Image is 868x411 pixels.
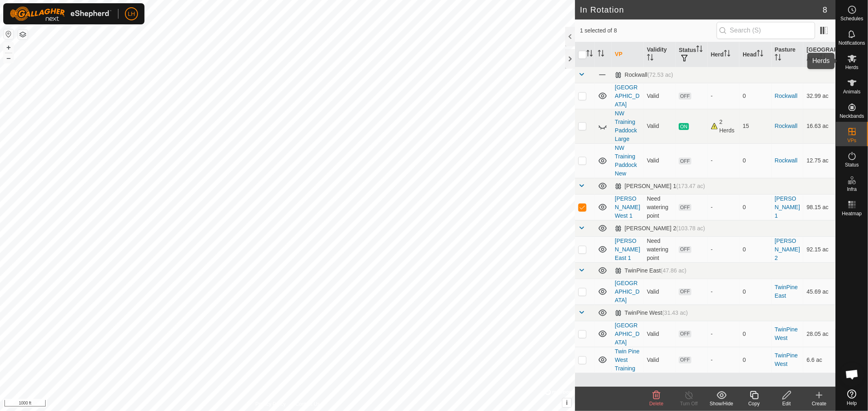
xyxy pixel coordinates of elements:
[775,123,798,129] a: Rockwall
[615,84,640,108] a: [GEOGRAPHIC_DATA]
[775,284,798,299] a: TwinPine East
[615,145,637,177] a: NW Training Paddock New
[696,47,703,53] p-sorticon: Activate to sort
[644,347,676,373] td: Valid
[679,204,691,211] span: OFF
[739,83,772,109] td: 0
[739,109,772,143] td: 15
[847,187,857,192] span: Infra
[803,279,835,305] td: 45.69 ac
[679,331,691,337] span: OFF
[757,51,763,58] p-sorticon: Activate to sort
[739,321,772,347] td: 0
[580,26,717,35] span: 1 selected of 8
[586,51,593,58] p-sorticon: Activate to sort
[803,321,835,347] td: 28.05 ac
[775,157,798,164] a: Rockwall
[644,321,676,347] td: Valid
[4,53,13,63] button: –
[644,143,676,178] td: Valid
[823,4,827,16] span: 8
[770,400,803,407] div: Edit
[775,352,798,367] a: TwinPine West
[10,6,112,21] img: Gallagher Logo
[644,109,676,143] td: Valid
[711,118,737,135] div: 2 Herds
[615,183,705,190] div: [PERSON_NAME] 1
[739,194,772,220] td: 0
[18,30,28,39] button: Map Layers
[803,194,835,220] td: 98.15 ac
[598,51,604,58] p-sorticon: Activate to sort
[717,22,815,39] input: Search (S)
[4,43,13,52] button: +
[580,5,823,15] h2: In Rotation
[738,400,770,407] div: Copy
[842,211,862,216] span: Heatmap
[739,236,772,262] td: 0
[705,400,738,407] div: Show/Hide
[673,400,705,407] div: Turn Off
[775,195,800,219] a: [PERSON_NAME] 1
[644,279,676,305] td: Valid
[615,348,640,372] a: Twin Pine West Training
[644,236,676,262] td: Need watering point
[739,143,772,178] td: 0
[772,42,804,67] th: Pasture
[711,156,737,165] div: -
[644,42,676,67] th: Validity
[847,401,857,406] span: Help
[840,362,864,387] div: Open chat
[676,42,708,67] th: Status
[843,89,861,94] span: Animals
[644,194,676,220] td: Need watering point
[612,42,644,67] th: VP
[724,51,730,58] p-sorticon: Activate to sort
[711,356,737,364] div: -
[820,55,826,62] p-sorticon: Activate to sort
[836,386,868,409] a: Help
[4,29,13,39] button: Reset Map
[615,195,640,219] a: [PERSON_NAME] West 1
[615,110,637,142] a: NW Training Paddock Large
[803,83,835,109] td: 32.99 ac
[679,158,691,164] span: OFF
[295,400,319,408] a: Contact Us
[615,71,673,78] div: Rockwall
[775,238,800,261] a: [PERSON_NAME] 2
[676,183,705,189] span: (173.47 ac)
[803,109,835,143] td: 16.63 ac
[647,71,673,78] span: (72.53 ac)
[679,246,691,253] span: OFF
[711,330,737,338] div: -
[711,245,737,254] div: -
[711,288,737,296] div: -
[845,162,859,167] span: Status
[649,401,664,407] span: Delete
[615,309,688,316] div: TwinPine West
[839,41,865,45] span: Notifications
[711,92,737,100] div: -
[615,267,687,274] div: TwinPine East
[840,114,864,119] span: Neckbands
[739,42,772,67] th: Head
[803,42,835,67] th: [GEOGRAPHIC_DATA] Area
[803,347,835,373] td: 6.6 ac
[679,93,691,100] span: OFF
[803,143,835,178] td: 12.75 ac
[711,203,737,212] div: -
[679,123,689,130] span: ON
[128,10,135,18] span: LH
[679,288,691,295] span: OFF
[775,93,798,99] a: Rockwall
[562,398,571,407] button: i
[256,400,286,408] a: Privacy Policy
[708,42,740,67] th: Herd
[803,236,835,262] td: 92.15 ac
[566,399,568,406] span: i
[615,280,640,303] a: [GEOGRAPHIC_DATA]
[847,138,856,143] span: VPs
[739,279,772,305] td: 0
[615,322,640,346] a: [GEOGRAPHIC_DATA]
[661,267,687,274] span: (47.86 ac)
